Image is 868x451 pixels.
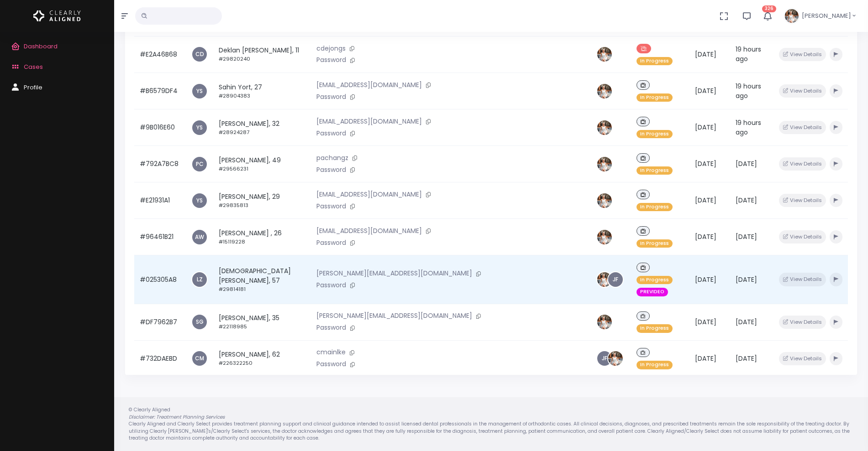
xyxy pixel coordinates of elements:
[802,11,851,21] span: [PERSON_NAME]
[192,84,207,98] a: YS
[608,272,623,287] a: JF
[316,153,585,163] p: pachangz
[637,203,673,212] span: In Progress
[134,304,186,340] td: #DF7962B7
[695,86,716,95] span: [DATE]
[695,354,716,363] span: [DATE]
[213,36,311,73] td: Deklan [PERSON_NAME], 11
[316,323,585,333] p: Password
[316,280,585,290] p: Password
[192,272,207,287] a: LZ
[316,238,585,248] p: Password
[736,196,757,205] span: [DATE]
[192,193,207,208] a: YS
[779,121,826,134] button: View Details
[736,118,761,137] span: 19 hours ago
[219,165,248,172] small: #29566231
[695,159,716,168] span: [DATE]
[695,232,716,241] span: [DATE]
[219,359,253,367] small: #226322250
[134,182,186,219] td: #E21931A1
[637,130,673,139] span: In Progress
[192,230,207,244] a: AW
[637,276,673,285] span: In Progress
[736,82,761,100] span: 19 hours ago
[695,123,716,132] span: [DATE]
[134,146,186,182] td: #792A7BC8
[213,255,311,304] td: [DEMOGRAPHIC_DATA][PERSON_NAME], 57
[736,354,757,363] span: [DATE]
[695,317,716,327] span: [DATE]
[192,47,207,62] span: CD
[779,273,826,286] button: View Details
[134,340,186,377] td: #732DAEBD
[213,146,311,182] td: [PERSON_NAME], 49
[213,340,311,377] td: [PERSON_NAME], 62
[316,92,585,102] p: Password
[120,406,863,442] div: © Clearly Aligned Clearly Aligned and Clearly Select provides treatment planning support and clin...
[637,361,673,369] span: In Progress
[779,84,826,98] button: View Details
[316,55,585,65] p: Password
[762,5,776,12] span: 326
[695,275,716,284] span: [DATE]
[316,347,585,358] p: cmainlke
[213,73,311,109] td: Sahin Yort, 27
[736,45,761,63] span: 19 hours ago
[129,414,225,420] em: Disclaimer: Treatment Planning Services
[316,117,585,127] p: [EMAIL_ADDRESS][DOMAIN_NAME]
[316,359,585,369] p: Password
[695,50,716,59] span: [DATE]
[134,255,186,304] td: #025305A8
[779,48,826,61] button: View Details
[219,92,250,99] small: #28904383
[134,73,186,109] td: #B6579DF4
[134,219,186,255] td: #96461B21
[637,239,673,248] span: In Progress
[316,202,585,212] p: Password
[779,194,826,207] button: View Details
[695,196,716,205] span: [DATE]
[134,36,186,73] td: #E2A46B68
[316,165,585,175] p: Password
[219,323,247,330] small: #22118985
[597,351,612,366] a: JF
[779,316,826,329] button: View Details
[192,315,207,329] a: SG
[784,8,800,24] img: Header Avatar
[219,55,250,62] small: #29820240
[779,157,826,171] button: View Details
[192,120,207,135] a: YS
[736,317,757,327] span: [DATE]
[779,230,826,244] button: View Details
[24,62,43,71] span: Cases
[219,202,248,209] small: #29835813
[637,57,673,66] span: In Progress
[637,93,673,102] span: In Progress
[33,6,81,26] a: Logo Horizontal
[316,226,585,236] p: [EMAIL_ADDRESS][DOMAIN_NAME]
[213,109,311,146] td: [PERSON_NAME], 32
[316,311,585,321] p: [PERSON_NAME][EMAIL_ADDRESS][DOMAIN_NAME]
[736,232,757,241] span: [DATE]
[192,351,207,366] a: CM
[213,304,311,340] td: [PERSON_NAME], 35
[219,238,245,245] small: #15119228
[316,80,585,90] p: [EMAIL_ADDRESS][DOMAIN_NAME]
[637,324,673,333] span: In Progress
[779,352,826,365] button: View Details
[637,288,668,296] span: PREVIDEO
[192,157,207,171] a: PC
[213,182,311,219] td: [PERSON_NAME], 29
[316,44,585,54] p: cdejongs
[219,285,246,293] small: #29814181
